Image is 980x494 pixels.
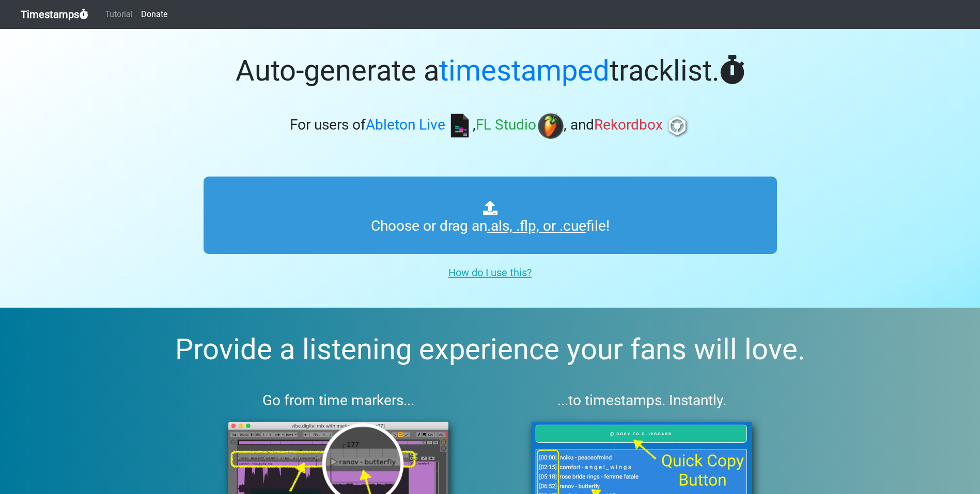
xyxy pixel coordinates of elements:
[448,266,532,279] u: How do I use this?
[439,54,610,88] span: timestamped
[476,117,536,134] span: FL Studio
[204,54,777,88] h1: Auto-generate a tracklist.
[447,113,473,139] img: ableton.png
[366,117,445,134] span: Ableton Live
[25,332,955,367] h2: Provide a listening experience your fans will love.
[204,392,474,409] h3: Go from time markers...
[594,117,663,134] span: Rekordbox
[204,113,777,139] h3: For users of , , and
[538,113,564,139] img: fl.png
[664,113,690,139] img: rb.png
[137,4,172,25] a: Donate
[507,392,777,409] h3: ...to timestamps. Instantly.
[21,4,88,25] a: Timestamps
[101,4,137,25] a: Tutorial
